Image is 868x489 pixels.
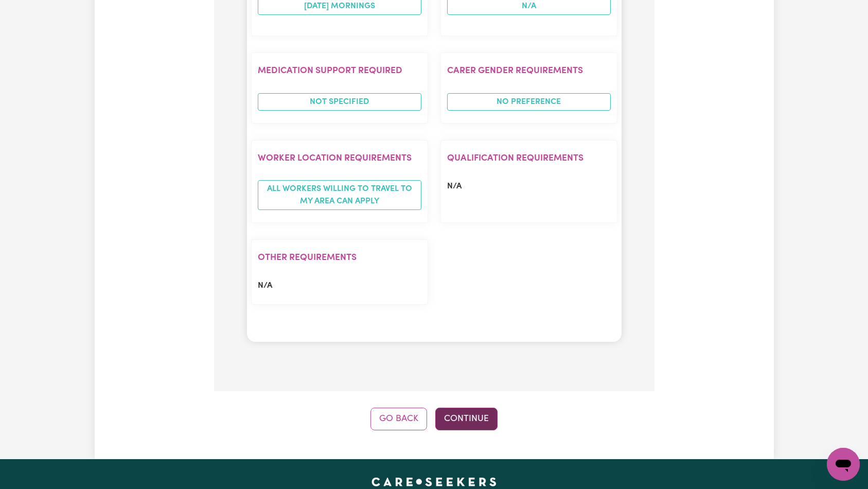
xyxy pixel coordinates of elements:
[435,408,498,430] button: Continue
[258,252,421,263] h2: Other requirements
[447,93,611,111] span: No preference
[258,180,421,210] span: All workers willing to travel to my area can apply
[827,448,860,481] iframe: Button to launch messaging window
[258,282,272,290] span: N/A
[371,478,497,486] a: Careseekers home page
[447,153,611,164] h2: Qualification requirements
[447,65,611,76] h2: Carer gender requirements
[370,408,427,430] button: Go Back
[258,65,421,76] h2: Medication Support Required
[258,153,421,164] h2: Worker location requirements
[258,93,421,111] span: Not specified
[447,182,462,190] span: N/A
